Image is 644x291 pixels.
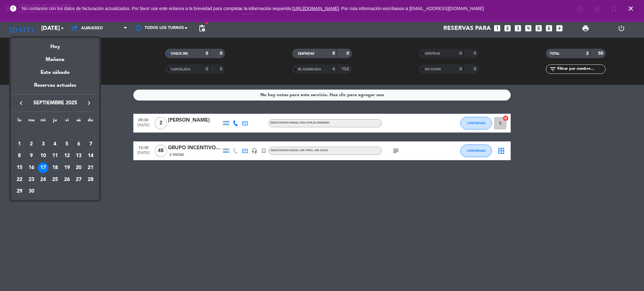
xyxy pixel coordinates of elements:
[25,185,37,197] td: 30 de septiembre de 2025
[73,174,85,186] td: 27 de septiembre de 2025
[49,138,61,150] td: 4 de septiembre de 2025
[26,139,37,150] div: 2
[25,162,37,174] td: 16 de septiembre de 2025
[11,64,99,81] div: Este sábado
[15,99,27,107] button: keyboard_arrow_left
[14,138,25,150] td: 1 de septiembre de 2025
[73,174,84,185] div: 27
[17,99,25,107] i: keyboard_arrow_left
[73,150,85,162] td: 13 de septiembre de 2025
[73,138,85,150] td: 6 de septiembre de 2025
[73,117,85,126] th: sábado
[85,117,97,126] th: domingo
[50,151,60,161] div: 11
[37,174,49,186] td: 24 de septiembre de 2025
[85,99,93,107] i: keyboard_arrow_right
[26,174,37,185] div: 23
[73,151,84,161] div: 13
[85,162,96,173] div: 21
[85,139,96,150] div: 7
[49,150,61,162] td: 11 de septiembre de 2025
[26,162,37,173] div: 16
[38,139,48,150] div: 3
[61,150,73,162] td: 12 de septiembre de 2025
[61,162,73,174] td: 19 de septiembre de 2025
[62,139,72,150] div: 5
[14,126,97,138] td: SEP.
[62,174,72,185] div: 26
[49,162,61,174] td: 18 de septiembre de 2025
[62,151,72,161] div: 12
[49,117,61,126] th: jueves
[11,51,99,64] div: Mañana
[14,139,25,150] div: 1
[14,151,25,161] div: 8
[14,162,25,174] td: 15 de septiembre de 2025
[25,174,37,186] td: 23 de septiembre de 2025
[26,186,37,197] div: 30
[38,162,48,173] div: 17
[27,99,83,107] span: septiembre 2025
[85,138,97,150] td: 7 de septiembre de 2025
[73,162,85,174] td: 20 de septiembre de 2025
[50,139,60,150] div: 4
[37,150,49,162] td: 10 de septiembre de 2025
[61,174,73,186] td: 26 de septiembre de 2025
[26,151,37,161] div: 9
[14,185,25,197] td: 29 de septiembre de 2025
[14,174,25,185] div: 22
[38,151,48,161] div: 10
[25,150,37,162] td: 9 de septiembre de 2025
[25,138,37,150] td: 2 de septiembre de 2025
[50,174,60,185] div: 25
[50,162,60,173] div: 18
[14,186,25,197] div: 29
[11,81,99,94] div: Reservas actuales
[62,162,72,173] div: 19
[49,174,61,186] td: 25 de septiembre de 2025
[37,138,49,150] td: 3 de septiembre de 2025
[37,162,49,174] td: 17 de septiembre de 2025
[61,138,73,150] td: 5 de septiembre de 2025
[25,117,37,126] th: martes
[38,174,48,185] div: 24
[83,99,95,107] button: keyboard_arrow_right
[11,38,99,51] div: Hoy
[14,117,25,126] th: lunes
[85,150,97,162] td: 14 de septiembre de 2025
[73,139,84,150] div: 6
[85,174,96,185] div: 28
[85,162,97,174] td: 21 de septiembre de 2025
[14,150,25,162] td: 8 de septiembre de 2025
[85,151,96,161] div: 14
[14,162,25,173] div: 15
[61,117,73,126] th: viernes
[37,117,49,126] th: miércoles
[85,174,97,186] td: 28 de septiembre de 2025
[14,174,25,186] td: 22 de septiembre de 2025
[73,162,84,173] div: 20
